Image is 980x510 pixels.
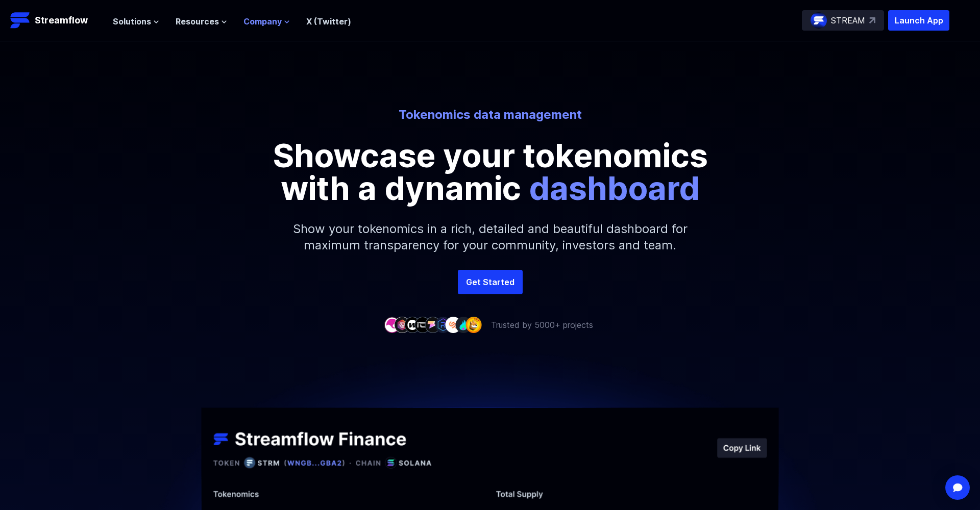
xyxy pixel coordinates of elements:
span: Solutions [113,15,151,28]
img: company-4 [414,317,431,333]
p: Trusted by 5000+ projects [491,319,593,331]
img: streamflow-logo-circle.png [811,12,827,29]
button: Launch App [888,10,949,31]
img: company-9 [465,317,482,333]
img: company-1 [384,317,400,333]
a: STREAM [802,10,884,31]
img: top-right-arrow.svg [869,17,875,23]
span: Company [243,15,282,28]
img: company-3 [404,317,421,333]
p: STREAM [831,14,865,27]
img: company-6 [435,317,451,333]
img: company-8 [455,317,472,333]
p: Showcase your tokenomics with a dynamic [260,139,720,205]
button: Company [243,15,290,28]
img: company-5 [425,317,441,333]
img: company-7 [445,317,461,333]
button: Resources [176,15,227,28]
p: Show your tokenomics in a rich, detailed and beautiful dashboard for maximum transparency for you... [271,205,709,270]
span: Resources [176,15,219,28]
a: Streamflow [10,10,103,31]
img: company-2 [394,317,410,333]
a: Get Started [458,270,523,294]
span: dashboard [529,168,700,208]
img: Streamflow Logo [10,10,31,31]
button: Solutions [113,15,159,28]
div: Open Intercom Messenger [945,475,970,500]
a: X (Twitter) [306,16,351,27]
p: Tokenomics data management [207,107,773,123]
p: Streamflow [35,13,88,28]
